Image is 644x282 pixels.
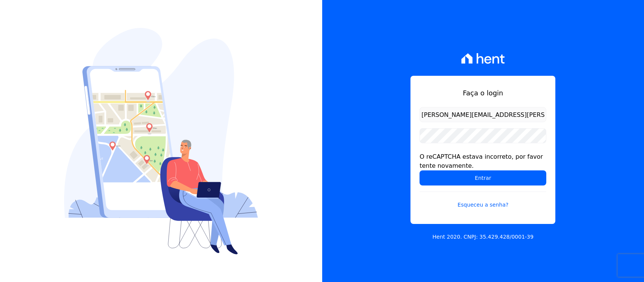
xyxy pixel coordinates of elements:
a: Esqueceu a senha? [420,192,546,209]
img: Login [64,28,258,254]
input: Email [420,107,546,122]
div: O reCAPTCHA estava incorreto, por favor tente novamente. [420,152,546,170]
p: Hent 2020. CNPJ: 35.429.428/0001-39 [432,233,533,241]
h1: Faça o login [420,88,546,98]
input: Entrar [420,170,546,185]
